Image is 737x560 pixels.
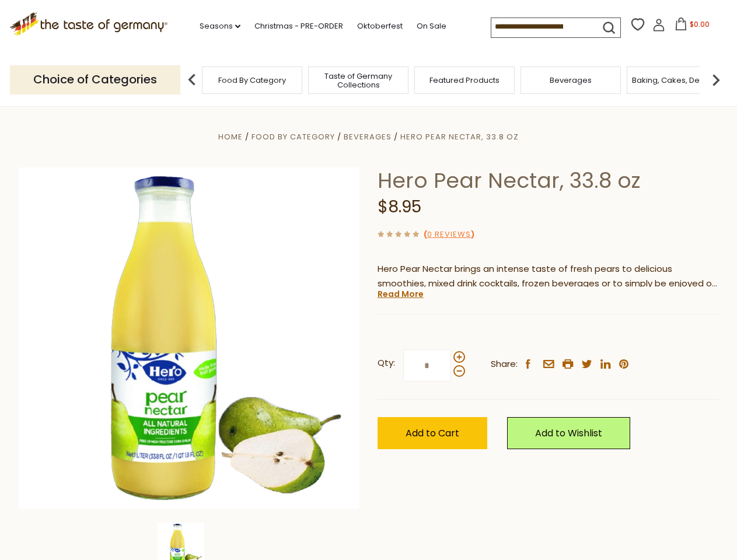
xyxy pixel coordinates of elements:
[400,131,519,142] a: Hero Pear Nectar, 33.8 oz
[427,229,471,241] a: 0 Reviews
[550,76,592,85] a: Beverages
[344,131,392,142] a: Beverages
[378,417,487,449] button: Add to Cart
[252,131,335,142] a: Food By Category
[668,17,717,35] button: $0.00
[19,167,360,509] img: Hero Pear Nectar, 33.8 oz
[378,356,395,370] strong: Qty:
[424,229,474,240] span: ( )
[312,72,405,89] a: Taste of Germany Collections
[10,65,180,94] p: Choice of Categories
[378,195,421,218] span: $8.95
[378,167,719,194] h1: Hero Pear Nectar, 33.8 oz
[357,20,403,33] a: Oktoberfest
[218,76,286,85] a: Food By Category
[378,262,719,291] p: Hero Pear Nectar brings an intense taste of fresh pears to delicious smoothies, mixed drink cockt...
[406,426,459,440] span: Add to Cart
[254,20,343,33] a: Christmas - PRE-ORDER
[690,19,710,29] span: $0.00
[378,288,424,300] a: Read More
[704,68,728,92] img: next arrow
[180,68,204,92] img: previous arrow
[200,20,240,33] a: Seasons
[218,131,243,142] a: Home
[403,349,451,381] input: Qty:
[507,417,630,449] a: Add to Wishlist
[632,76,722,85] a: Baking, Cakes, Desserts
[417,20,446,33] a: On Sale
[429,76,500,85] a: Featured Products
[491,357,518,372] span: Share:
